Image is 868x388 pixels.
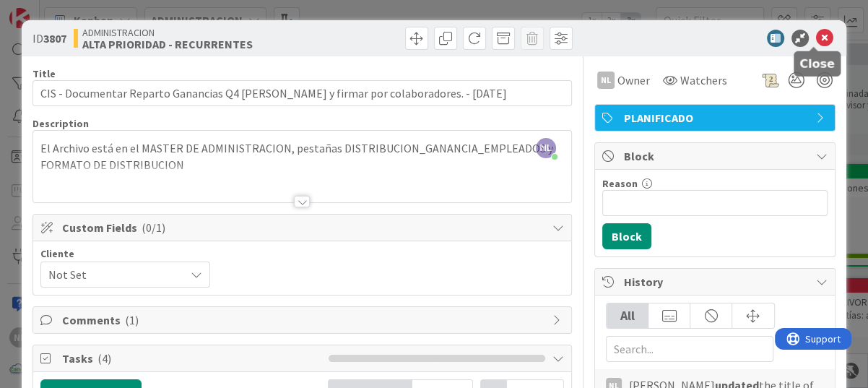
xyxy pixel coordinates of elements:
[30,2,66,20] span: Support
[606,336,773,362] input: Search...
[32,117,89,130] span: Description
[40,140,564,173] p: El Archivo está en el MASTER DE ADMINISTRACION, pestañas DISTRIBUCION_GANANCIA_EMPLEADOS y FORMAT...
[799,57,835,71] h5: Close
[607,303,648,328] div: All
[43,31,66,46] b: 3807
[97,351,111,366] span: ( 4 )
[602,177,638,190] label: Reason
[32,30,66,47] span: ID
[624,273,809,290] span: History
[597,72,615,89] div: NL
[602,223,651,249] button: Block
[142,220,165,235] span: ( 0/1 )
[624,109,809,126] span: PLANIFICADO
[82,38,253,50] b: ALTA PRIORIDAD - RECURRENTES
[48,264,178,285] span: Not Set
[624,147,809,165] span: Block
[62,311,545,329] span: Comments
[125,313,139,327] span: ( 1 )
[32,80,572,106] input: type card name here...
[82,27,253,38] span: ADMINISTRACION
[32,67,56,80] label: Title
[62,350,321,367] span: Tasks
[62,219,545,236] span: Custom Fields
[40,249,210,259] div: Cliente
[680,72,727,89] span: Watchers
[617,72,650,89] span: Owner
[536,138,556,158] span: NL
